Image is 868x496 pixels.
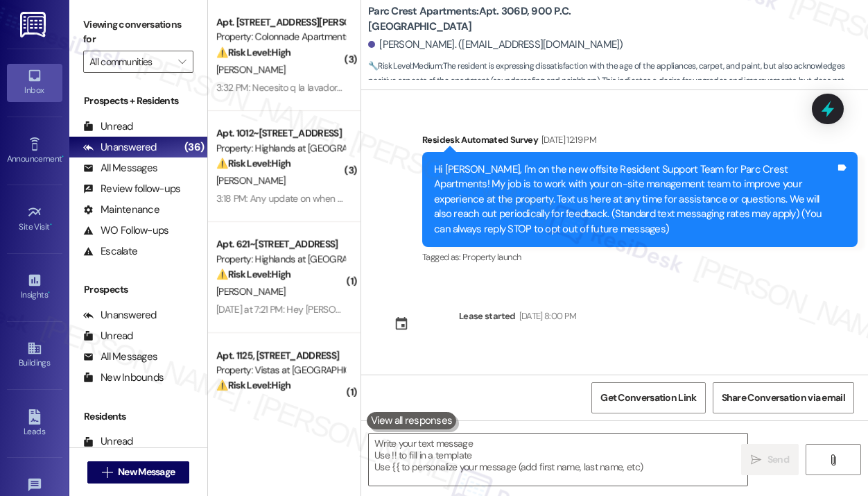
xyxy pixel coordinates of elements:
[83,140,157,155] div: Unanswered
[216,174,286,187] span: [PERSON_NAME]
[83,244,137,259] div: Escalate
[7,268,62,306] a: Insights •
[50,220,52,230] span: •
[422,247,858,267] div: Tagged as:
[62,152,64,162] span: •
[216,379,291,391] strong: ⚠️ Risk Level: High
[48,288,50,298] span: •
[767,452,789,467] span: Send
[178,56,186,67] i: 
[216,237,345,252] div: Apt. 621~[STREET_ADDRESS]
[181,137,207,158] div: (36)
[434,162,835,237] div: Hi [PERSON_NAME], I'm on the new offsite Resident Support Team for Parc Crest Apartments! My job ...
[516,309,577,323] div: [DATE] 8:00 PM
[422,132,858,152] div: Residesk Automated Survey
[83,329,133,343] div: Unread
[290,396,359,409] span: [PERSON_NAME]
[368,59,868,103] span: : The resident is expressing dissatisfaction with the age of the appliances, carpet, and paint, b...
[216,30,345,44] div: Property: Colonnade Apartments
[83,161,157,176] div: All Messages
[368,37,623,52] div: [PERSON_NAME]. ([EMAIL_ADDRESS][DOMAIN_NAME])
[83,308,157,323] div: Unanswered
[118,465,175,479] span: New Message
[7,336,62,374] a: Buildings
[83,119,133,134] div: Unread
[20,12,49,37] img: ResiDesk Logo
[216,192,501,205] div: 3:18 PM: Any update on when replacement for washer will be delivered
[216,15,345,30] div: Apt. [STREET_ADDRESS][PERSON_NAME]
[722,391,845,405] span: Share Conversation via email
[216,46,291,58] strong: ⚠️ Risk Level: High
[69,94,207,108] div: Prospects + Residents
[741,444,799,475] button: Send
[83,223,168,238] div: WO Follow-ups
[7,200,62,238] a: Site Visit •
[216,268,291,280] strong: ⚠️ Risk Level: High
[216,63,286,76] span: [PERSON_NAME]
[828,454,838,465] i: 
[462,251,521,263] span: Property launch
[83,203,159,217] div: Maintenance
[591,382,705,413] button: Get Conversation Link
[538,132,596,147] div: [DATE] 12:19 PM
[216,348,345,363] div: Apt. 1125, [STREET_ADDRESS]
[216,81,566,94] div: 3:32 PM: Necesito q la lavadora la arreglen otra semana sin [PERSON_NAME] es mucho
[83,182,180,196] div: Review follow-ups
[216,363,345,377] div: Property: Vistas at [GEOGRAPHIC_DATA]
[369,434,747,486] textarea: To enrich screen reader interactions, please activate Accessibility in Grammarly extension settings
[751,454,761,465] i: 
[368,60,442,71] strong: 🔧 Risk Level: Medium
[216,252,345,266] div: Property: Highlands at [GEOGRAPHIC_DATA] Apartments
[69,282,207,297] div: Prospects
[83,370,164,385] div: New Inbounds
[69,409,207,424] div: Residents
[216,285,286,298] span: [PERSON_NAME]
[216,141,345,155] div: Property: Highlands at [GEOGRAPHIC_DATA] Apartments
[83,350,157,364] div: All Messages
[83,434,133,449] div: Unread
[216,126,345,141] div: Apt. 1012~[STREET_ADDRESS]
[600,391,696,405] span: Get Conversation Link
[216,157,291,169] strong: ⚠️ Risk Level: High
[368,4,645,34] b: Parc Crest Apartments: Apt. 306D, 900 P.C. [GEOGRAPHIC_DATA]
[459,309,516,323] div: Lease started
[87,461,190,484] button: New Message
[7,405,62,443] a: Leads
[216,396,290,409] span: [PERSON_NAME]
[89,51,171,73] input: All communities
[713,382,854,413] button: Share Conversation via email
[7,64,62,101] a: Inbox
[102,467,112,478] i: 
[83,14,193,51] label: Viewing conversations for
